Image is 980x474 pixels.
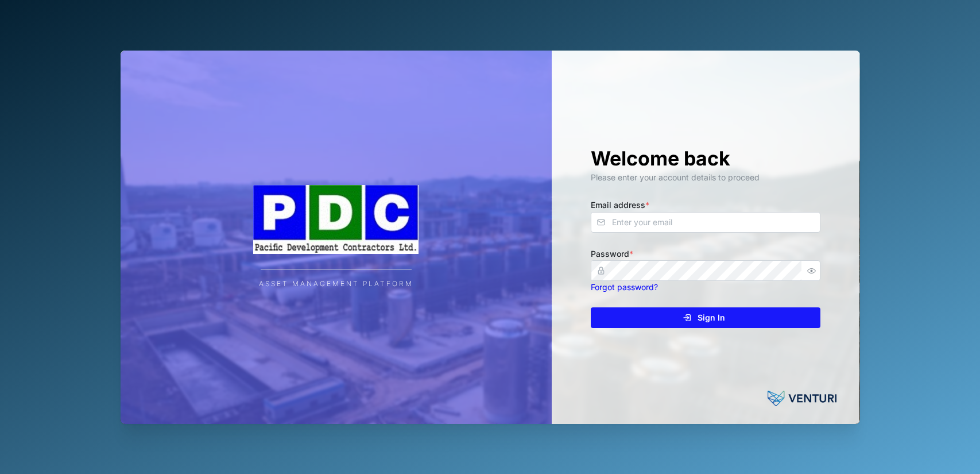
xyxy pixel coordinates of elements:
[591,212,820,233] input: Enter your email
[698,308,725,327] span: Sign In
[591,282,658,292] a: Forgot password?
[591,146,820,171] h1: Welcome back
[591,307,820,328] button: Sign In
[221,185,451,254] img: Company Logo
[591,248,633,260] label: Password
[591,171,820,184] div: Please enter your account details to proceed
[768,387,836,410] img: Venturi
[591,199,649,211] label: Email address
[259,279,413,290] div: Asset Management Platform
